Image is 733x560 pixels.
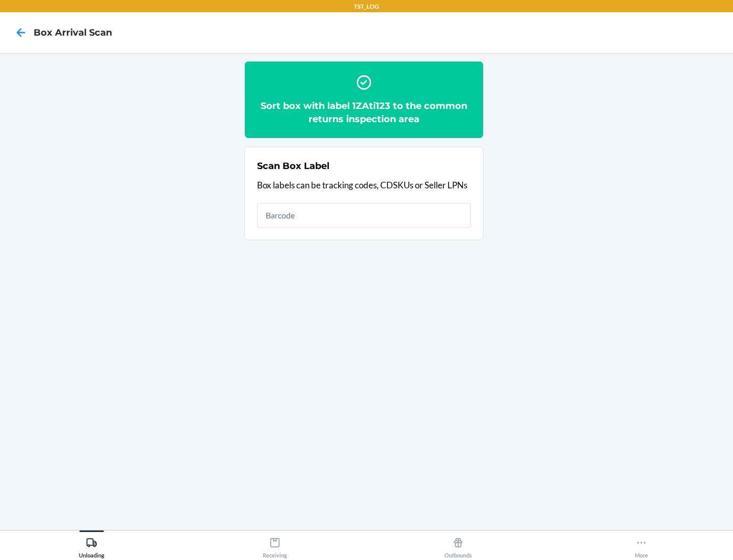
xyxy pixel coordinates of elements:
div: Receiving [263,533,287,558]
h4: Box Arrival Scan [34,26,112,39]
input: Barcode [257,203,471,228]
button: Outbounds [366,530,550,558]
p: TST_LOG [354,2,379,11]
button: Receiving [183,530,366,558]
div: Outbounds [444,533,472,558]
div: More [635,533,648,558]
div: Unloading [79,533,104,558]
h2: Scan Box Label [257,159,329,173]
button: More [550,530,733,558]
p: Box labels can be tracking codes, CDSKUs or Seller LPNs [257,179,471,192]
h2: Sort box with label 1ZAti123 to the common returns inspection area [257,99,471,126]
